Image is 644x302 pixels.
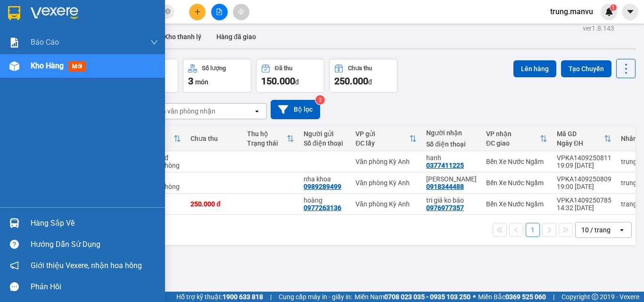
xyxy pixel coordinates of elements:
[304,196,346,204] div: hoàng
[31,237,158,252] div: Hướng dẫn sử dụng
[557,154,611,162] div: VPKA1409250811
[557,196,611,204] div: VPKA1409250785
[190,200,238,208] div: 250.000 đ
[165,8,171,16] span: close-circle
[486,158,547,165] div: Bến Xe Nước Ngầm
[334,75,368,87] span: 250.000
[426,129,477,137] div: Người nhận
[9,38,19,48] img: solution-icon
[557,130,604,138] div: Mã GD
[194,8,201,15] span: plus
[150,106,215,116] div: Chọn văn phòng nhận
[481,126,552,151] th: Toggle SortBy
[68,61,86,72] span: mới
[9,218,19,228] img: warehouse-icon
[355,292,471,302] span: Miền Nam
[5,70,104,83] li: In ngày: 19:12 14/09
[256,59,324,93] button: Đã thu150.000đ
[31,61,64,70] span: Kho hàng
[561,60,611,77] button: Tạo Chuyến
[202,65,226,72] div: Số lượng
[10,240,19,249] span: question-circle
[592,294,598,300] span: copyright
[150,39,158,46] span: down
[188,75,193,87] span: 3
[275,65,292,72] div: Đã thu
[270,292,272,302] span: |
[9,61,19,71] img: warehouse-icon
[553,292,554,302] span: |
[618,226,626,234] svg: open
[355,200,417,208] div: Văn phòng Kỳ Anh
[478,292,546,302] span: Miền Bắc
[209,25,264,48] button: Hàng đã giao
[315,95,325,105] sup: 2
[557,139,604,147] div: Ngày ĐH
[426,204,464,212] div: 0976977357
[351,126,421,151] th: Toggle SortBy
[329,59,397,93] button: Chưa thu250.000đ
[355,179,417,187] div: Văn phòng Kỳ Anh
[473,295,476,299] span: ⚪️
[426,162,464,169] div: 0377411225
[486,130,540,138] div: VP nhận
[5,57,104,70] li: [PERSON_NAME]
[183,59,251,93] button: Số lượng3món
[426,183,464,190] div: 0918344488
[31,260,142,271] span: Giới thiệu Vexere, nhận hoa hồng
[304,175,346,183] div: nha khoa
[552,126,616,151] th: Toggle SortBy
[557,162,611,169] div: 19:09 [DATE]
[426,154,477,162] div: hanh
[176,292,263,302] span: Hỗ trợ kỹ thuật:
[247,130,287,138] div: Thu hộ
[355,139,409,147] div: ĐC lấy
[611,4,615,11] span: 1
[610,4,617,11] sup: 1
[304,183,341,190] div: 0989289499
[513,60,556,77] button: Lên hàng
[247,139,287,147] div: Trạng thái
[279,292,352,302] span: Cung cấp máy in - giấy in:
[157,25,209,48] button: Kho thanh lý
[304,130,346,138] div: Người gửi
[355,158,417,165] div: Văn phòng Kỳ Anh
[165,8,171,14] span: close-circle
[605,8,613,16] img: icon-new-feature
[261,75,295,87] span: 150.000
[557,183,611,190] div: 19:00 [DATE]
[31,36,59,48] span: Báo cáo
[31,216,158,230] div: Hàng sắp về
[233,4,249,20] button: aim
[10,282,19,291] span: message
[557,175,611,183] div: VPKA1409250809
[543,6,601,17] span: trung.manvu
[355,130,409,138] div: VP gửi
[486,200,547,208] div: Bến Xe Nước Ngầm
[189,4,206,20] button: plus
[10,261,19,270] span: notification
[304,139,346,147] div: Số điện thoại
[211,4,228,20] button: file-add
[304,204,341,212] div: 0977263136
[223,293,263,301] strong: 1900 633 818
[368,78,372,86] span: đ
[426,175,477,183] div: tuan hung
[557,204,611,212] div: 14:32 [DATE]
[486,179,547,187] div: Bến Xe Nước Ngầm
[253,107,261,115] svg: open
[8,6,20,20] img: logo-vxr
[216,8,223,15] span: file-add
[626,8,635,16] span: caret-down
[295,78,299,86] span: đ
[384,293,471,301] strong: 0708 023 035 - 0935 103 250
[242,126,299,151] th: Toggle SortBy
[348,65,372,72] div: Chưa thu
[31,280,158,294] div: Phản hồi
[505,293,546,301] strong: 0369 525 060
[622,4,638,20] button: caret-down
[190,135,238,142] div: Chưa thu
[581,225,611,235] div: 10 / trang
[271,100,320,119] button: Bộ lọc
[195,78,208,86] span: món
